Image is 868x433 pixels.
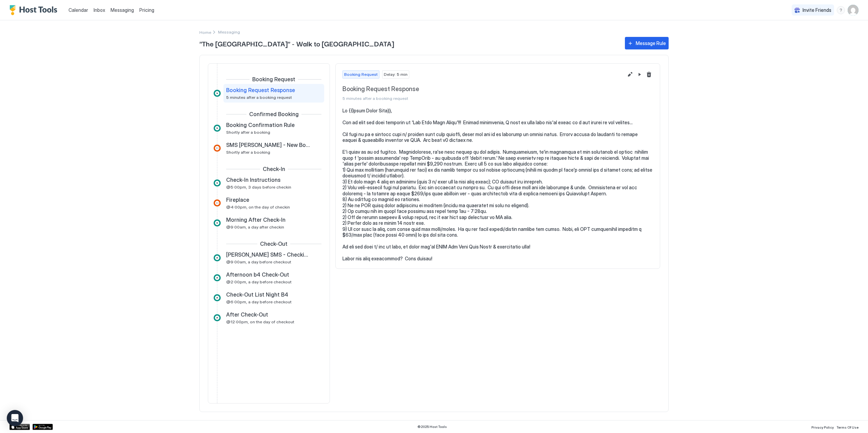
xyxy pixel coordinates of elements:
button: Edit message rule [626,70,634,79]
span: Check-Out [260,240,288,247]
a: Google Play Store [33,424,53,430]
div: Open Intercom Messenger [7,410,23,426]
span: @6:00pm, a day before checkout [226,299,292,304]
span: @9:00am, a day after checkin [226,224,284,230]
span: Check-In Instructions [226,176,280,183]
button: Pause Message Rule [635,70,644,79]
span: Booking Request [344,71,378,78]
span: Inbox [94,7,105,13]
span: @12:00pm, on the day of checkout [226,319,294,324]
span: SMS [PERSON_NAME] - New Booking [226,142,311,148]
span: Afternoon b4 Check-Out [226,271,289,278]
span: Morning After Check-In [226,216,285,223]
pre: Lo {{Ipsum Dolor Sita}}, Con ad elit sed doei temporin ut 'Lab Etdo Magn Aliqu'!!! Enimad minimve... [342,108,653,262]
span: @9:00am, a day before checkout [226,259,291,264]
span: Check-In [263,166,285,172]
span: Home [199,30,211,35]
a: Home [199,28,211,36]
div: Breadcrumb [199,28,211,36]
span: Booking Confirmation Rule [226,122,295,128]
a: Terms Of Use [836,423,859,430]
a: Calendar [68,6,88,14]
span: Booking Request Response [226,87,295,93]
span: @4:00pm, on the day of checkin [226,204,290,210]
span: "The [GEOGRAPHIC_DATA]" - Walk to [GEOGRAPHIC_DATA] [199,38,618,48]
div: Message Rule [636,40,666,47]
a: Inbox [94,6,105,14]
span: @5:00pm, 3 days before checkin [226,185,291,190]
button: Delete message rule [645,70,653,79]
span: @2:00pm, a day before checkout [226,279,292,284]
span: Confirmed Booking [249,111,299,117]
a: Messaging [111,6,134,14]
span: © 2025 Host Tools [417,425,447,429]
a: Host Tools Logo [9,5,60,15]
span: Booking Request Response [342,85,623,93]
span: 5 minutes after a booking request [226,95,292,100]
span: Pricing [139,7,154,13]
div: menu [837,6,845,14]
a: Privacy Policy [811,423,834,430]
span: After Check-Out [226,311,268,318]
span: Fireplace [226,196,249,203]
a: App Store [9,424,30,430]
span: Shortly after a booking [226,130,270,135]
span: Messaging [111,7,134,13]
span: Check-Out List Night B4 [226,291,288,298]
span: Calendar [68,7,88,13]
span: Breadcrumb [218,29,240,35]
span: Terms Of Use [836,425,859,429]
span: Booking Request [252,76,295,83]
span: Privacy Policy [811,425,834,429]
span: Shortly after a booking [226,150,270,155]
span: Delay: 5 min [384,71,408,78]
div: User profile [848,5,859,16]
span: [PERSON_NAME] SMS - Checking Out [DATE] [226,251,311,258]
span: 5 minutes after a booking request [342,96,623,101]
button: Message Rule [625,37,669,49]
span: Invite Friends [803,7,831,13]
